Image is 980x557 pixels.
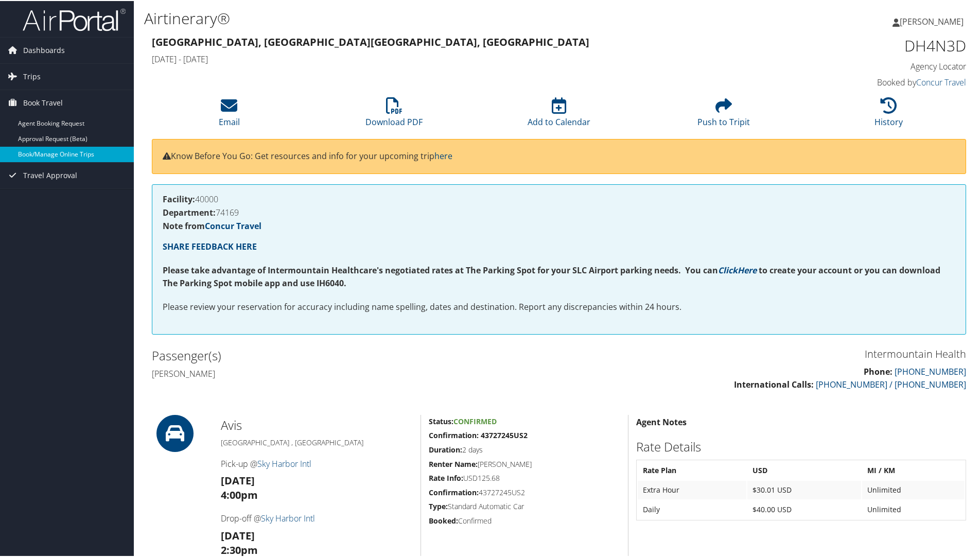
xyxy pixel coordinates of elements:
[816,378,966,389] a: [PHONE_NUMBER] / [PHONE_NUMBER]
[163,219,261,231] strong: Note from
[23,89,63,115] span: Book Travel
[221,528,255,542] strong: [DATE]
[636,415,687,427] strong: Agent Notes
[429,486,479,496] strong: Confirmation:
[528,102,590,127] a: Add to Calendar
[429,458,620,468] h5: [PERSON_NAME]
[916,76,966,87] a: Concur Travel
[434,149,452,161] a: here
[163,149,955,162] p: Know Before You Go: Get resources and info for your upcoming trip
[892,5,974,36] a: [PERSON_NAME]
[429,500,448,510] strong: Type:
[747,480,862,498] td: $30.01 USD
[453,415,497,425] span: Confirmed
[429,415,453,425] strong: Status:
[163,264,718,275] strong: Please take advantage of Intermountain Healthcare's negotiated rates at The Parking Spot for your...
[152,346,551,363] h2: Passenger(s)
[747,460,862,479] th: USD
[567,346,966,360] h3: Intermountain Health
[429,486,620,497] h5: 43727245US2
[163,206,216,217] strong: Department:
[774,34,966,56] h1: DH4N3D
[862,460,965,479] th: MI / KM
[221,437,413,447] h5: [GEOGRAPHIC_DATA] , [GEOGRAPHIC_DATA]
[718,264,738,275] a: Click
[221,457,413,468] h4: Pick-up @
[205,219,261,231] a: Concur Travel
[152,34,589,48] strong: [GEOGRAPHIC_DATA], [GEOGRAPHIC_DATA] [GEOGRAPHIC_DATA], [GEOGRAPHIC_DATA]
[774,76,966,87] h4: Booked by
[429,444,620,454] h5: 2 days
[874,102,903,127] a: History
[636,437,966,455] h2: Rate Details
[152,367,551,378] h4: [PERSON_NAME]
[163,207,955,216] h4: 74169
[747,499,862,518] td: $40.00 USD
[862,480,965,498] td: Unlimited
[163,240,257,251] a: SHARE FEEDBACK HERE
[738,264,757,275] a: Here
[221,473,255,486] strong: [DATE]
[862,499,965,518] td: Unlimited
[429,429,528,439] strong: Confirmation: 43727245US2
[638,480,746,498] td: Extra Hour
[429,444,462,454] strong: Duration:
[864,365,892,376] strong: Phone:
[774,60,966,71] h4: Agency Locator
[429,500,620,511] h5: Standard Automatic Car
[900,15,964,26] span: [PERSON_NAME]
[163,194,955,202] h4: 40000
[23,37,65,62] span: Dashboards
[638,499,746,518] td: Daily
[365,102,423,127] a: Download PDF
[152,53,759,64] h4: [DATE] - [DATE]
[257,457,311,468] a: Sky Harbor Intl
[163,193,195,204] strong: Facility:
[261,512,315,523] a: Sky Harbor Intl
[221,487,258,501] strong: 4:00pm
[23,63,41,89] span: Trips
[23,162,77,187] span: Travel Approval
[221,512,413,523] h4: Drop-off @
[638,460,746,479] th: Rate Plan
[895,365,966,376] a: [PHONE_NUMBER]
[221,415,413,433] h2: Avis
[163,300,955,313] p: Please review your reservation for accuracy including name spelling, dates and destination. Repor...
[429,515,620,525] h5: Confirmed
[144,7,697,28] h1: Airtinerary®
[221,542,258,556] strong: 2:30pm
[429,458,478,468] strong: Renter Name:
[734,378,814,389] strong: International Calls:
[429,472,463,482] strong: Rate Info:
[429,515,458,525] strong: Booked:
[23,7,126,31] img: airportal-logo.png
[219,102,240,127] a: Email
[697,102,750,127] a: Push to Tripit
[429,472,620,482] h5: USD125.68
